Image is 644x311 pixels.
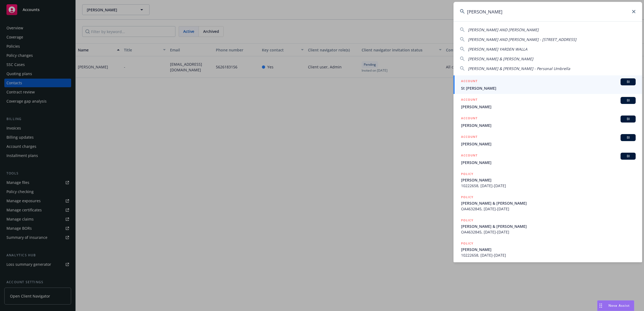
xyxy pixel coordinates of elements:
a: ACCOUNTBI[PERSON_NAME] [453,131,642,150]
a: POLICY[PERSON_NAME] & [PERSON_NAME]OA4632845, [DATE]-[DATE] [453,215,642,238]
span: 10222658, [DATE]-[DATE] [461,183,636,188]
span: [PERSON_NAME] [461,160,636,165]
span: BI [623,135,633,140]
span: [PERSON_NAME] [461,141,636,147]
h5: ACCOUNT [461,153,477,159]
span: 10222658, [DATE]-[DATE] [461,252,636,258]
span: [PERSON_NAME] [461,177,636,183]
a: POLICY[PERSON_NAME]10222658, [DATE]-[DATE] [453,238,642,261]
h5: POLICY [461,241,473,246]
span: BI [623,79,633,84]
span: Nova Assist [608,303,630,308]
span: [PERSON_NAME] YARDEN WALLA [468,47,527,52]
h5: POLICY [461,194,473,200]
h5: ACCOUNT [461,78,477,85]
a: ACCOUNTBI[PERSON_NAME] [453,94,642,113]
h5: ACCOUNT [461,134,477,141]
a: ACCOUNTBI[PERSON_NAME] [453,113,642,131]
span: [PERSON_NAME] AND [PERSON_NAME] - [STREET_ADDRESS] [468,37,576,42]
a: POLICY[PERSON_NAME] & [PERSON_NAME]OA4632845, [DATE]-[DATE] [453,191,642,215]
span: OA4632845, [DATE]-[DATE] [461,229,636,235]
div: Drag to move [597,300,604,311]
span: St [PERSON_NAME] [461,85,636,91]
span: OA4632845, [DATE]-[DATE] [461,206,636,212]
h5: ACCOUNT [461,97,477,103]
span: BI [623,154,633,159]
a: ACCOUNTBI[PERSON_NAME] [453,150,642,168]
span: [PERSON_NAME] [461,104,636,110]
span: BI [623,117,633,121]
span: BI [623,98,633,103]
input: Search... [453,2,642,21]
span: [PERSON_NAME] & [PERSON_NAME] [461,223,636,229]
span: [PERSON_NAME] AND [PERSON_NAME] [468,27,539,32]
span: [PERSON_NAME] & [PERSON_NAME] [468,56,533,61]
a: POLICY[PERSON_NAME]10222658, [DATE]-[DATE] [453,168,642,191]
h5: POLICY [461,218,473,223]
h5: POLICY [461,171,473,177]
span: [PERSON_NAME] & [PERSON_NAME] - Personal Umbrella [468,66,570,71]
a: ACCOUNTBISt [PERSON_NAME] [453,75,642,94]
span: [PERSON_NAME] [461,247,636,252]
h5: ACCOUNT [461,116,477,122]
span: [PERSON_NAME] [461,123,636,128]
button: Nova Assist [597,300,634,311]
span: [PERSON_NAME] & [PERSON_NAME] [461,200,636,206]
